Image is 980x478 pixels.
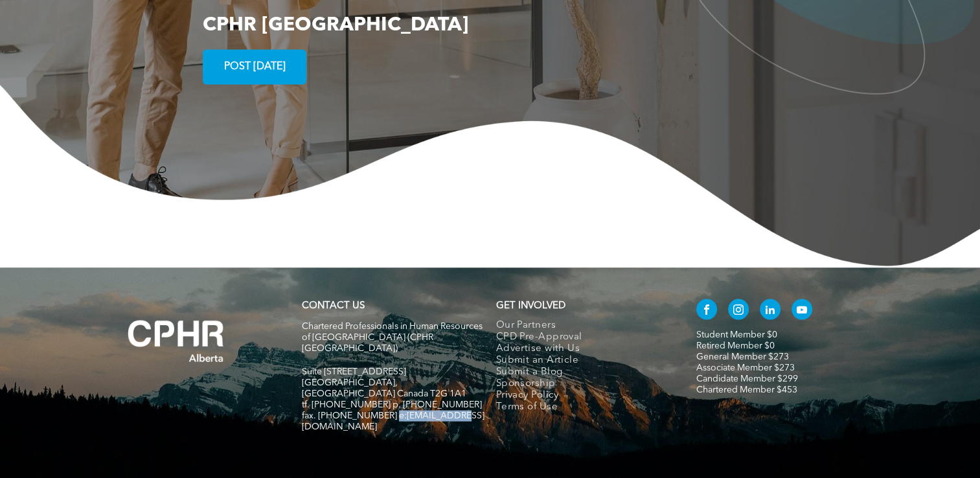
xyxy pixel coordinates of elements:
span: CPHR [GEOGRAPHIC_DATA] [203,16,468,35]
span: [GEOGRAPHIC_DATA], [GEOGRAPHIC_DATA] Canada T2G 1A1 [302,378,466,398]
a: Advertise with Us [496,343,669,355]
a: CPD Pre-Approval [496,332,669,343]
a: Student Member $0 [696,330,777,339]
a: Chartered Member $453 [696,385,797,394]
a: Sponsorship [496,378,669,390]
a: General Member $273 [696,352,789,361]
span: Suite [STREET_ADDRESS] [302,367,406,376]
a: Retired Member $0 [696,341,775,350]
a: Privacy Policy [496,390,669,402]
a: linkedin [760,299,781,323]
a: POST [DATE] [203,50,306,85]
a: Our Partners [496,320,669,332]
a: Associate Member $273 [696,363,795,372]
span: Chartered Professionals in Human Resources of [GEOGRAPHIC_DATA] (CPHR [GEOGRAPHIC_DATA]) [302,322,483,353]
a: instagram [728,299,749,323]
span: tf. [PHONE_NUMBER] p. [PHONE_NUMBER] [302,400,482,409]
img: A white background with a few lines on it [102,294,251,389]
span: fax. [PHONE_NUMBER] e:[EMAIL_ADDRESS][DOMAIN_NAME] [302,411,484,431]
a: youtube [792,299,812,323]
a: Submit a Blog [496,367,669,378]
a: Candidate Member $299 [696,374,798,383]
span: GET INVOLVED [496,301,565,311]
a: CONTACT US [302,301,365,311]
a: Submit an Article [496,355,669,367]
a: Terms of Use [496,402,669,413]
a: facebook [696,299,717,323]
span: POST [DATE] [220,54,290,80]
